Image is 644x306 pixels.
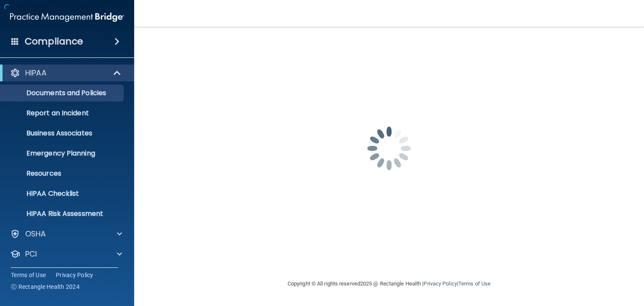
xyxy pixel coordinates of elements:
[347,106,431,190] img: spinner.e123f6fc.gif
[5,89,120,97] p: Documents and Policies
[11,283,80,291] span: Ⓒ Rectangle Health 2024
[236,270,542,297] div: Copyright © All rights reserved 2025 @ Rectangle Health | |
[5,129,120,137] p: Business Associates
[10,229,122,239] a: OSHA
[25,36,83,47] h4: Compliance
[10,249,122,259] a: PCI
[423,280,457,287] a: Privacy Policy
[25,68,47,78] p: HIPAA
[56,271,93,279] a: Privacy Policy
[5,149,120,158] p: Emergency Planning
[5,189,120,198] p: HIPAA Checklist
[10,9,124,26] img: PMB logo
[11,271,46,279] a: Terms of Use
[5,169,120,178] p: Resources
[5,210,120,218] p: HIPAA Risk Assessment
[25,229,46,239] p: OSHA
[458,280,491,287] a: Terms of Use
[5,109,120,117] p: Report an Incident
[10,68,122,78] a: HIPAA
[25,249,37,259] p: PCI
